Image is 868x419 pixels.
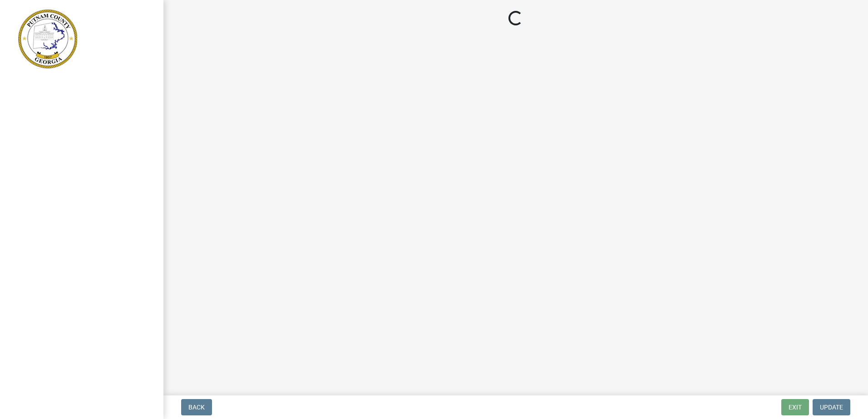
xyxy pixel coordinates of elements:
[181,399,212,415] button: Back
[188,404,205,411] span: Back
[820,404,843,411] span: Update
[813,399,850,415] button: Update
[18,10,77,68] img: Putnam County, Georgia
[781,399,809,415] button: Exit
